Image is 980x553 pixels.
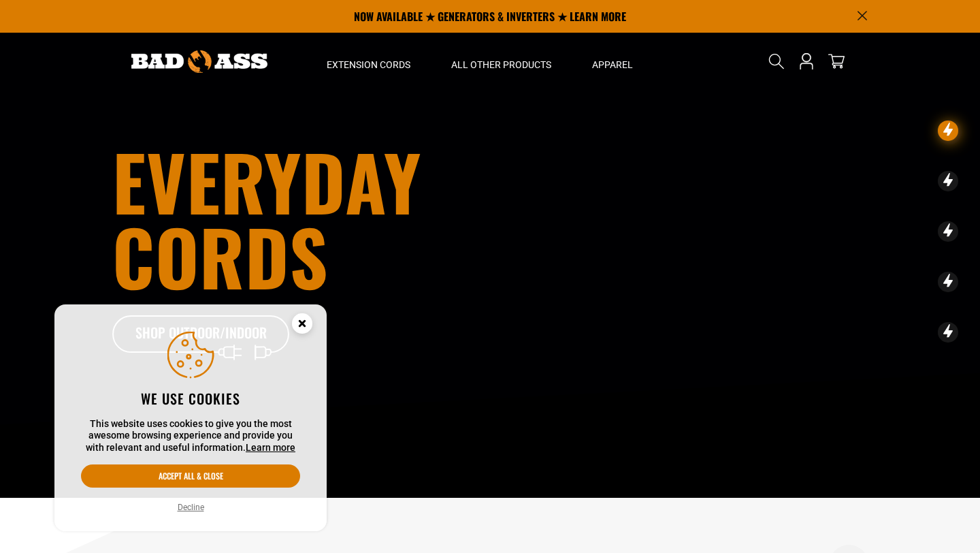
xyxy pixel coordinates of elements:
[572,33,653,90] summary: Apparel
[592,59,633,71] span: Apparel
[112,144,566,294] h1: Everyday cords
[131,50,267,73] img: Bad Ass Extension Cords
[766,50,787,72] summary: Search
[81,464,300,488] button: Accept all & close
[54,304,327,532] aside: Cookie Consent
[174,501,208,514] button: Decline
[246,442,295,453] a: Learn more
[306,33,431,90] summary: Extension Cords
[81,418,300,454] p: This website uses cookies to give you the most awesome browsing experience and provide you with r...
[327,59,410,71] span: Extension Cords
[81,390,300,407] h2: We use cookies
[451,59,551,71] span: All Other Products
[431,33,572,90] summary: All Other Products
